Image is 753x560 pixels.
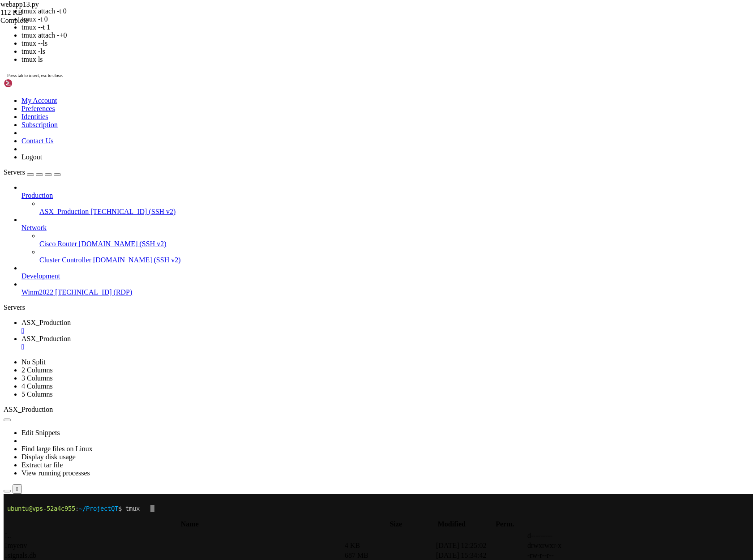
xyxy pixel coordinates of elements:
span: webapp13.py [0,0,90,17]
span: ~/ProjectQT [75,11,115,18]
span: webapp13.py [0,0,39,8]
x-row: : $ tmux [4,11,636,19]
div: (38, 1) [147,11,150,19]
span: ubuntu@vps-52a4c955 [4,11,72,18]
div: 112 KB [0,9,90,17]
div: Complete [0,17,90,25]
